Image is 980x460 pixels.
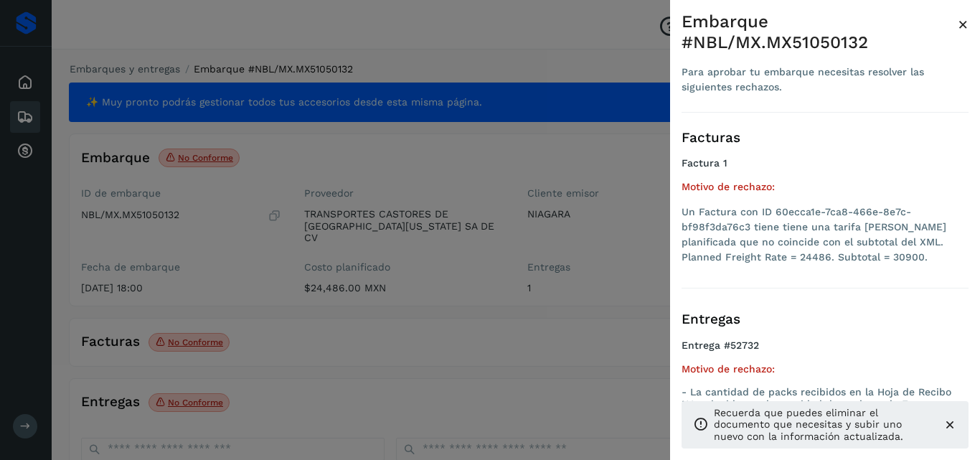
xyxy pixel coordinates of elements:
div: Para aprobar tu embarque necesitas resolver las siguientes rechazos. [682,65,958,95]
h3: Facturas [682,130,969,146]
h4: Factura 1 [682,157,969,169]
p: - La cantidad de packs recibidos en la Hoja de Recibo NO coincide con la cantidad de packs en la ... [682,386,969,422]
button: Close [958,11,969,37]
span: × [958,14,969,34]
div: Embarque #NBL/MX.MX51050132 [682,11,958,53]
li: Un Factura con ID 60ecca1e-7ca8-466e-8e7c-bf98f3da76c3 tiene tiene una tarifa [PERSON_NAME] plani... [682,205,969,265]
h5: Motivo de rechazo: [682,363,969,375]
p: Recuerda que puedes eliminar el documento que necesitas y subir uno nuevo con la información actu... [714,407,931,443]
h3: Entregas [682,311,969,328]
h4: Entrega #52732 [682,339,969,363]
h5: Motivo de rechazo: [682,181,969,193]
